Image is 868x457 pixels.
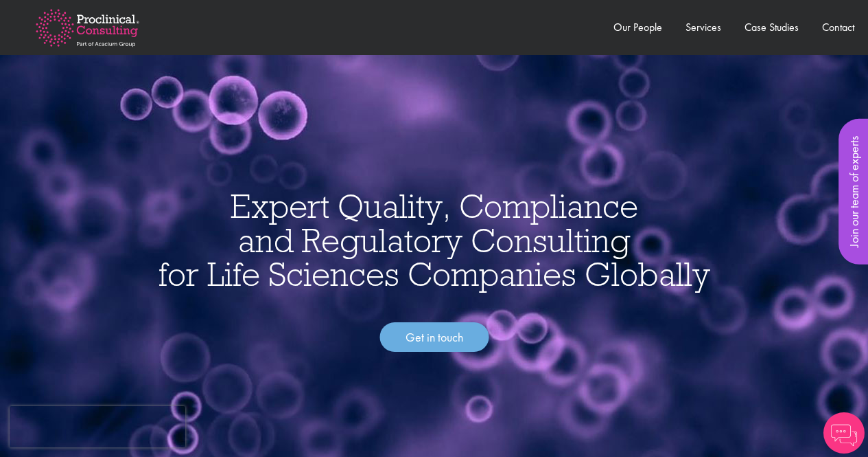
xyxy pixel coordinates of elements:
a: Our People [613,20,662,34]
h1: Expert Quality, Compliance and Regulatory Consulting for Life Sciences Companies Globally [14,189,854,291]
a: Services [685,20,721,34]
a: Get in touch [379,322,489,353]
a: Case Studies [744,20,799,34]
a: Contact [822,20,854,34]
img: Chatbot [823,412,865,454]
iframe: reCAPTCHA [10,406,185,447]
